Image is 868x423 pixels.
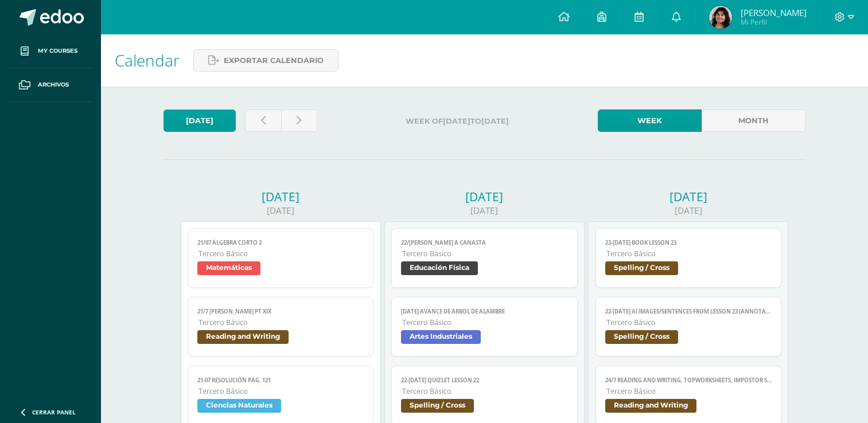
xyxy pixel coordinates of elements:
[401,308,568,315] span: [DATE] Avance de arbol de alambre
[402,249,568,258] span: Tercero Básico
[198,386,364,396] span: Tercero Básico
[197,399,281,413] span: Ciencias Naturales
[598,109,702,132] a: Week
[181,189,381,205] div: [DATE]
[188,228,374,288] a: 21/07 Álgebra Corto 2Tercero BásicoMatemáticas
[401,239,568,246] span: 22/[PERSON_NAME] a canasta
[595,228,782,288] a: 23-[DATE] Book Lesson 23Tercero BásicoSpelling / Cross
[198,249,364,258] span: Tercero Básico
[384,205,585,217] div: [DATE]
[595,297,782,357] a: 22-[DATE] AI Images/sentences from lesson 23 (annotations)Tercero BásicoSpelling / Cross
[384,189,585,205] div: [DATE]
[605,261,678,275] span: Spelling / Cross
[197,239,364,246] span: 21/07 Álgebra Corto 2
[606,318,772,327] span: Tercero Básico
[391,297,578,357] a: [DATE] Avance de arbol de alambreTercero BásicoArtes Industriales
[181,205,381,217] div: [DATE]
[115,49,180,71] span: Calendar
[401,377,568,384] span: 22-[DATE] Quizlet lesson 22
[401,261,478,275] span: Educación Física
[9,34,92,68] a: My courses
[606,249,772,258] span: Tercero Básico
[401,399,474,413] span: Spelling / Cross
[443,117,470,126] strong: [DATE]
[198,318,364,327] span: Tercero Básico
[606,386,772,396] span: Tercero Básico
[605,308,772,315] span: 22-[DATE] AI Images/sentences from lesson 23 (annotations)
[605,399,696,413] span: Reading and Writing
[588,189,788,205] div: [DATE]
[605,330,678,344] span: Spelling / Cross
[481,117,509,126] strong: [DATE]
[702,109,805,132] a: Month
[197,377,364,384] span: 21-07 Resolución pág. 121
[9,68,92,102] a: Archivos
[741,7,807,18] span: [PERSON_NAME]
[38,80,69,89] span: Archivos
[588,205,788,217] div: [DATE]
[193,49,338,72] a: Exportar calendario
[197,330,289,344] span: Reading and Writing
[401,330,481,344] span: Artes Industriales
[164,109,236,132] a: [DATE]
[197,261,260,275] span: Matemáticas
[402,386,568,396] span: Tercero Básico
[224,50,324,71] span: Exportar calendario
[605,377,772,384] span: 24/7 Reading and Writing, topworksheets, Impostor syndrome
[402,318,568,327] span: Tercero Básico
[391,228,578,288] a: 22/[PERSON_NAME] a canastaTercero BásicoEducación Física
[709,6,732,29] img: 9da4bd09db85578faf3960d75a072bc8.png
[326,109,589,133] label: Week of to
[188,297,374,357] a: 21/7 [PERSON_NAME] pt XIXTercero BásicoReading and Writing
[197,308,364,315] span: 21/7 [PERSON_NAME] pt XIX
[38,46,77,56] span: My courses
[32,408,76,416] span: Cerrar panel
[605,239,772,246] span: 23-[DATE] Book Lesson 23
[741,17,807,27] span: Mi Perfil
